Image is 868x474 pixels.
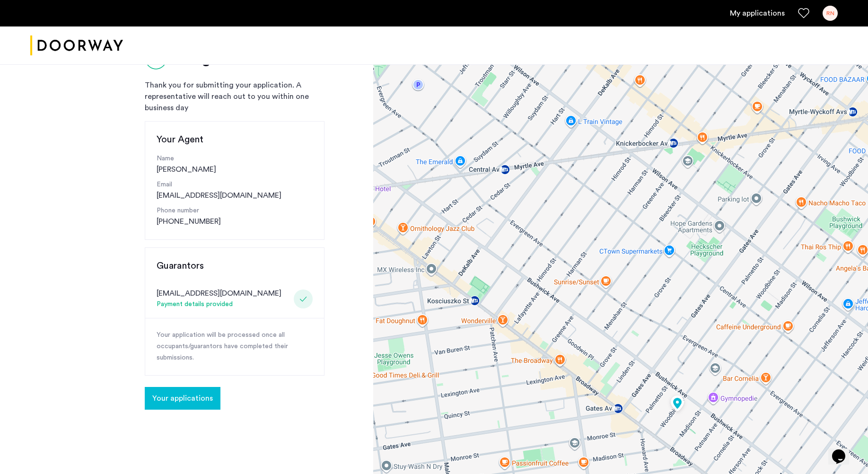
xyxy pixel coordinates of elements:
[157,206,313,216] p: Phone number
[145,395,220,402] cazamio-button: Go to application
[157,299,281,310] div: Payment details provided
[157,154,313,164] p: Name
[157,259,313,272] h3: Guarantors
[145,387,220,410] button: button
[145,79,324,114] div: Thank you for submitting your application. A representative will reach out to you within one busi...
[30,28,123,63] a: Cazamio logo
[828,436,859,465] iframe: chat widget
[730,8,785,19] a: My application
[157,190,281,201] a: [EMAIL_ADDRESS][DOMAIN_NAME]
[798,8,809,19] a: Favorites
[823,6,838,21] div: RN
[157,133,313,146] h3: Your Agent
[157,154,313,175] div: [PERSON_NAME]
[157,180,313,190] p: Email
[30,28,123,63] img: logo
[157,288,281,299] div: [EMAIL_ADDRESS][DOMAIN_NAME]
[152,393,213,404] span: Your applications
[157,216,221,227] a: [PHONE_NUMBER]
[157,330,313,364] p: Your application will be processed once all occupants/guarantors have completed their submissions.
